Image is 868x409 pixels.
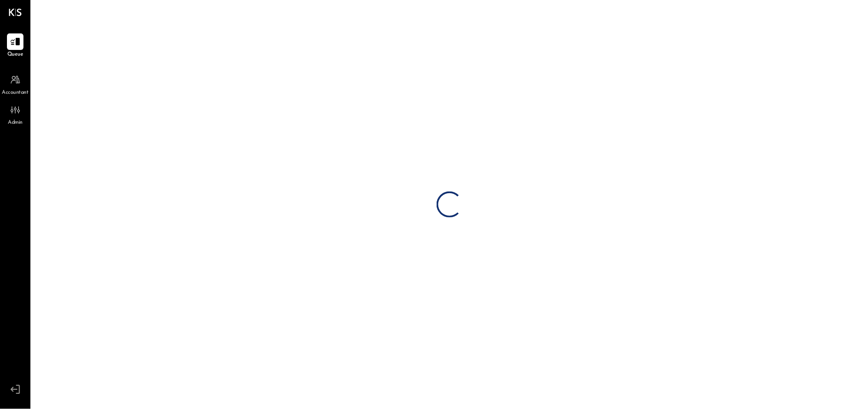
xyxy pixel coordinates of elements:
[2,89,29,97] span: Accountant
[0,102,30,127] a: Admin
[0,72,30,97] a: Accountant
[7,51,23,59] span: Queue
[0,33,30,59] a: Queue
[8,119,23,127] span: Admin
